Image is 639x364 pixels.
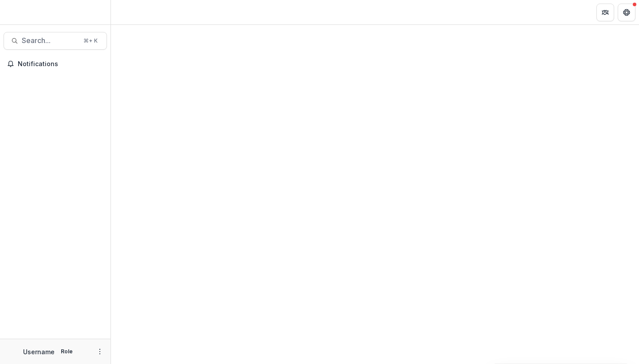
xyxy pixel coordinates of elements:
span: Notifications [18,60,103,68]
button: Notifications [4,57,107,71]
p: Username [23,347,55,356]
nav: breadcrumb [114,6,152,19]
button: Search... [4,32,107,50]
button: More [95,346,105,357]
div: ⌘ + K [82,36,99,46]
p: Role [58,348,75,356]
span: Search... [22,36,78,45]
button: Partners [596,4,614,21]
button: Get Help [618,4,635,21]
